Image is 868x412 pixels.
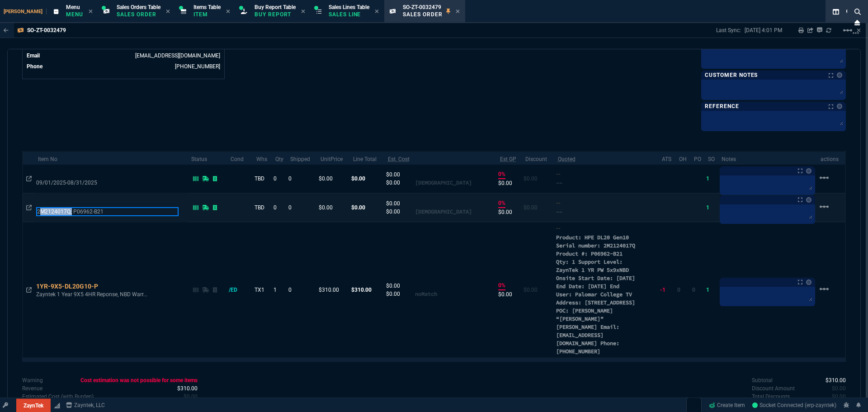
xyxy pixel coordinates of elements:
p: [DEMOGRAPHIC_DATA] [415,208,472,216]
span: Phone [27,63,42,70]
p: $0.00 [319,175,348,183]
p: spec.value [824,393,846,401]
span: 310 [826,377,846,384]
p: $0.00 [319,204,348,212]
span: Items Table [193,4,221,10]
p: $0.00 [524,175,552,183]
span: Product: HPE DL20 Gen10 Serial number: 2M2124017Q Product #: P06962-B21 Qty: 1 Support Level: Zay... [556,234,635,355]
th: Discount [522,152,554,165]
p: Buy Report [255,11,296,18]
th: Cond [227,152,253,165]
span: Sales Orders Table [117,4,160,10]
nx-icon: Open In Opposite Panel [26,287,32,293]
span: Quoted Cost [556,200,561,206]
p: Zayntek 1 Year 9X5 4HR Reponse, NBD Warr... [36,291,178,298]
span: Buy Report Table [255,4,296,10]
a: Create Item [705,398,749,412]
nx-icon: Back to Table [4,27,9,33]
p: 0% [498,199,505,208]
p: spec.value [817,376,846,384]
p: spec.value [175,393,198,401]
p: $0.00 [351,175,382,183]
p: undefined [752,393,790,401]
p: Sales Line [329,11,369,18]
p: $0.00 [351,204,382,212]
p: Sales Order [117,11,160,18]
th: Status [188,152,227,165]
span: [PERSON_NAME] [4,9,47,14]
span: Quoted Cost [556,171,561,177]
p: spec.value [72,376,198,384]
p: $0.00 [386,282,415,290]
th: UnitPrice [317,152,350,165]
p: Reference [705,103,739,110]
nx-icon: Close Workbench [851,17,863,28]
span: 0 [832,385,846,392]
p: 0% [498,170,505,179]
nx-icon: Open In Opposite Panel [26,175,32,182]
abbr: Estimated Cost with Burden [388,156,410,162]
th: OH [675,152,690,165]
mat-icon: Example home icon [819,284,830,294]
p: Item [193,11,221,18]
tr: Zayntek 1 Year 9X5 4HR Reponse, NBD Warranty Replacement for DL20G10 Post [23,222,845,358]
tr: 09/01/2025-08/31/2025 [23,165,845,193]
div: /ED [229,286,246,294]
a: msbcCompanyName [63,401,108,409]
p: noMatch [415,290,437,298]
p: $310.00 [351,286,382,294]
p: Sales Order [403,11,443,18]
span: Socket Connected (erp-zayntek) [752,402,836,408]
a: (469) 476-5010 [175,63,220,70]
p: $310.00 [319,286,348,294]
p: $0.00 [524,204,552,212]
th: Notes [718,152,817,165]
span: Sales Lines Table [329,4,369,10]
p: SO-ZT-0032479 [27,27,66,34]
p: spec.value [169,384,198,393]
p: 09/01/2025-08/31/2025 [36,179,178,186]
th: Whs [253,152,271,165]
td: 0 [287,193,316,222]
nx-icon: Split Panels [829,6,843,17]
th: SO [704,152,718,165]
td: 1 [272,222,287,358]
nx-icon: Search [851,6,864,17]
span: -1 [660,287,665,293]
mat-icon: Example home icon [819,201,830,212]
span: 0 [677,287,680,293]
a: SsIDNoY_EKXmfebDAAAo [752,401,836,409]
p: Customer Notes [705,71,758,79]
p: $0.00 [386,179,415,187]
span: Cost with burden [184,393,198,400]
td: 0 [272,165,287,193]
span: Quoted Cost [556,225,561,232]
nx-icon: Open In Opposite Panel [26,204,32,211]
th: Shipped [287,152,316,165]
th: Qty [272,152,287,165]
p: undefined [752,376,773,384]
td: 0 [287,165,316,193]
nx-icon: Close Tab [166,8,170,15]
nx-icon: Close Tab [301,8,305,15]
p: undefined [22,376,43,384]
nx-icon: Close Tab [375,8,379,15]
nx-icon: Close Tab [226,8,230,15]
th: Line Total [349,152,384,165]
th: PO [690,152,704,165]
p: $0.00 [498,208,520,216]
p: $0.00 [498,179,520,187]
p: $0.00 [386,170,415,179]
p: $0.00 [386,290,415,298]
p: $0.00 [498,290,520,298]
p: 0% [498,281,505,290]
p: spec.value [824,384,846,393]
p: $0.00 [386,199,415,208]
span: SO-ZT-0032479 [403,4,441,10]
p: [DATE] 4:01 PM [745,27,782,34]
mat-icon: Example home icon [819,172,830,183]
abbr: Estimated using estimated Cost with Burden [500,156,516,162]
p: [DEMOGRAPHIC_DATA] [415,179,472,187]
p: Menu [66,11,83,18]
span: 1 [706,204,709,211]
